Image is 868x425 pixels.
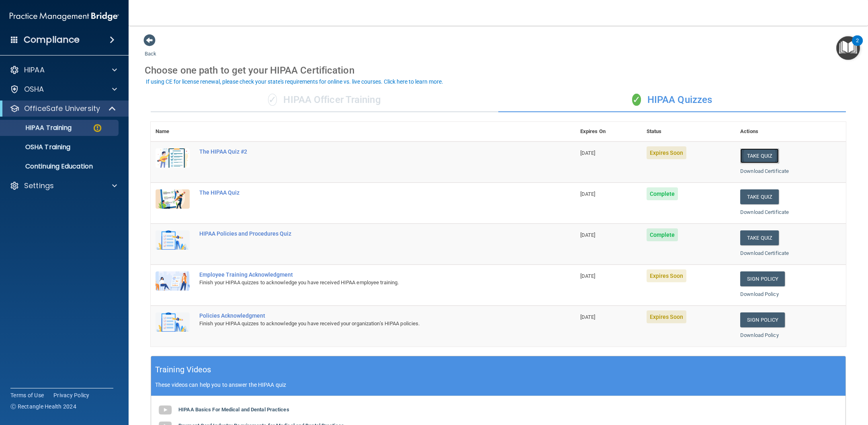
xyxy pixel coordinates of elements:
[647,310,686,323] span: Expires Soon
[199,189,535,196] div: The HIPAA Quiz
[199,230,535,237] div: HIPAA Policies and Procedures Quiz
[10,84,117,94] a: OSHA
[740,168,789,174] a: Download Certificate
[5,143,70,151] p: OSHA Training
[836,36,860,60] button: Open Resource Center, 2 new notifications
[24,65,45,75] p: HIPAA
[24,104,100,113] p: OfficeSafe University
[157,402,173,418] img: gray_youtube_icon.38fcd6cc.png
[10,8,119,25] img: PMB logo
[580,273,596,279] span: [DATE]
[10,104,117,113] a: OfficeSafe University
[647,228,678,241] span: Complete
[740,189,779,204] button: Take Quiz
[199,278,535,287] div: Finish your HIPAA quizzes to acknowledge you have received HIPAA employee training.
[145,41,156,57] a: Back
[647,146,686,159] span: Expires Soon
[268,94,277,106] span: ✓
[178,407,289,413] b: HIPAA Basics For Medical and Dental Practices
[145,78,444,86] button: If using CE for license renewal, please check your state's requirements for online vs. live cours...
[145,59,852,82] div: Choose one path to get your HIPAA Certification
[53,391,90,399] a: Privacy Policy
[10,181,117,191] a: Settings
[24,181,54,191] p: Settings
[740,230,779,245] button: Take Quiz
[580,191,596,197] span: [DATE]
[24,34,80,45] h4: Compliance
[740,148,779,163] button: Take Quiz
[155,363,211,377] h5: Training Videos
[856,41,859,51] div: 2
[740,332,779,338] a: Download Policy
[199,148,535,155] div: The HIPAA Quiz #2
[575,122,642,142] th: Expires On
[5,124,72,132] p: HIPAA Training
[92,123,102,133] img: warning-circle.0cc9ac19.png
[647,187,678,200] span: Complete
[498,88,846,112] div: HIPAA Quizzes
[199,271,535,278] div: Employee Training Acknowledgment
[647,269,686,282] span: Expires Soon
[10,402,76,411] span: Ⓒ Rectangle Health 2024
[151,122,194,142] th: Name
[10,65,117,75] a: HIPAA
[740,271,785,286] a: Sign Policy
[5,162,115,170] p: Continuing Education
[735,122,846,142] th: Actions
[580,314,596,320] span: [DATE]
[199,312,535,319] div: Policies Acknowledgment
[740,250,789,256] a: Download Certificate
[632,94,641,106] span: ✓
[199,319,535,329] div: Finish your HIPAA quizzes to acknowledge you have received your organization’s HIPAA policies.
[580,232,596,238] span: [DATE]
[155,382,841,388] p: These videos can help you to answer the HIPAA quiz
[740,209,789,215] a: Download Certificate
[10,391,44,399] a: Terms of Use
[642,122,736,142] th: Status
[24,84,44,94] p: OSHA
[740,312,785,327] a: Sign Policy
[146,79,443,84] div: If using CE for license renewal, please check your state's requirements for online vs. live cours...
[580,150,596,156] span: [DATE]
[740,291,779,297] a: Download Policy
[151,88,498,112] div: HIPAA Officer Training
[828,384,858,414] iframe: Drift Widget Chat Controller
